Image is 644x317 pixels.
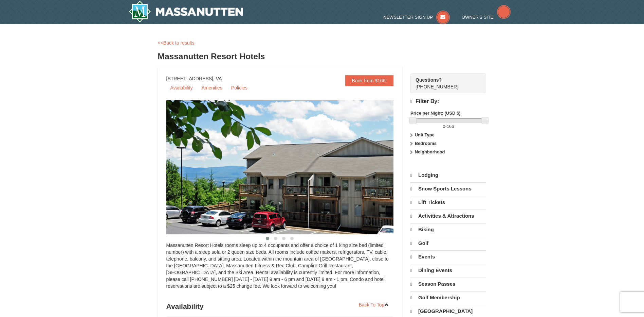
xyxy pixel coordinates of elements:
[158,50,486,63] h3: Massanutten Resort Hotels
[410,98,486,105] h4: Filter By:
[462,15,511,20] a: Owner's Site
[415,141,437,146] strong: Bedrooms
[410,182,486,195] a: Snow Sports Lessons
[166,242,394,296] div: Massanutten Resort Hotels rooms sleep up to 4 occupants and offer a choice of 1 king size bed (li...
[410,264,486,277] a: Dining Events
[410,250,486,263] a: Events
[410,278,486,290] a: Season Passes
[129,1,243,22] img: Massanutten Resort Logo
[410,223,486,236] a: Biking
[410,123,486,130] label: -
[410,196,486,209] a: Lift Tickets
[129,1,243,22] a: Massanutten Resort
[158,40,195,46] a: <<Back to results
[410,291,486,304] a: Golf Membership
[416,77,474,89] span: [PHONE_NUMBER]
[416,77,442,83] strong: Questions?
[197,83,226,93] a: Amenities
[166,83,197,93] a: Availability
[447,124,454,129] span: 166
[462,15,494,20] span: Owner's Site
[345,75,394,86] a: Book from $166!
[443,124,445,129] span: 0
[227,83,252,93] a: Policies
[415,149,445,154] strong: Neighborhood
[354,300,394,310] a: Back To Top
[166,100,411,234] img: 19219026-1-e3b4ac8e.jpg
[415,132,435,137] strong: Unit Type
[410,237,486,250] a: Golf
[166,300,394,313] h3: Availability
[410,111,460,116] strong: Price per Night: (USD $)
[383,15,450,20] a: Newsletter Sign Up
[383,15,433,20] span: Newsletter Sign Up
[410,169,486,182] a: Lodging
[410,210,486,222] a: Activities & Attractions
